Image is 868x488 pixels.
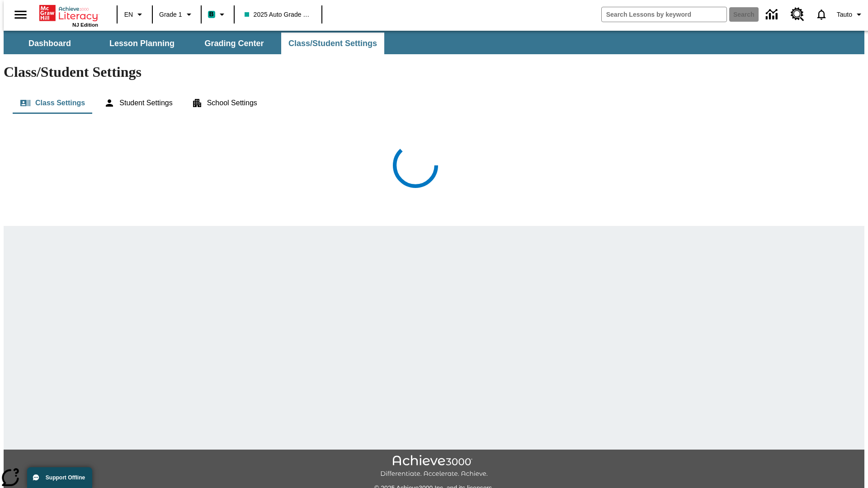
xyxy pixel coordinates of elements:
button: Class Settings [13,92,92,114]
span: Lesson Planning [109,38,175,49]
button: Boost Class color is teal. Change class color [204,6,231,23]
div: SubNavbar [4,33,385,54]
span: B [209,9,214,20]
button: Class/Student Settings [281,33,384,54]
span: Dashboard [28,38,71,49]
button: Lesson Planning [97,33,187,54]
span: 2025 Auto Grade 1 A [245,10,311,19]
span: Grade 1 [159,10,182,19]
input: search field [602,7,726,22]
a: Home [39,4,98,22]
button: Dashboard [5,33,95,54]
button: Grading Center [189,33,279,54]
a: Data Center [760,2,785,27]
button: Profile/Settings [833,6,868,23]
button: School Settings [184,92,264,114]
span: NJ Edition [72,22,98,28]
button: Student Settings [97,92,179,114]
button: Language: EN, Select a language [120,6,149,23]
button: Grade: Grade 1, Select a grade [156,6,198,23]
a: Notifications [810,3,833,26]
div: Class/Student Settings [13,92,855,114]
span: Grading Center [204,38,264,49]
a: Resource Center, Will open in new tab [785,2,810,27]
img: Achieve3000 Differentiate Accelerate Achieve [380,455,488,478]
div: SubNavbar [4,31,864,54]
div: Home [39,3,98,28]
h1: Class/Student Settings [4,64,864,80]
button: Open side menu [7,1,34,28]
span: Tauto [837,10,852,19]
span: Class/Student Settings [288,38,377,49]
button: Support Offline [27,467,92,488]
span: Support Offline [46,474,85,481]
span: EN [124,10,133,19]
